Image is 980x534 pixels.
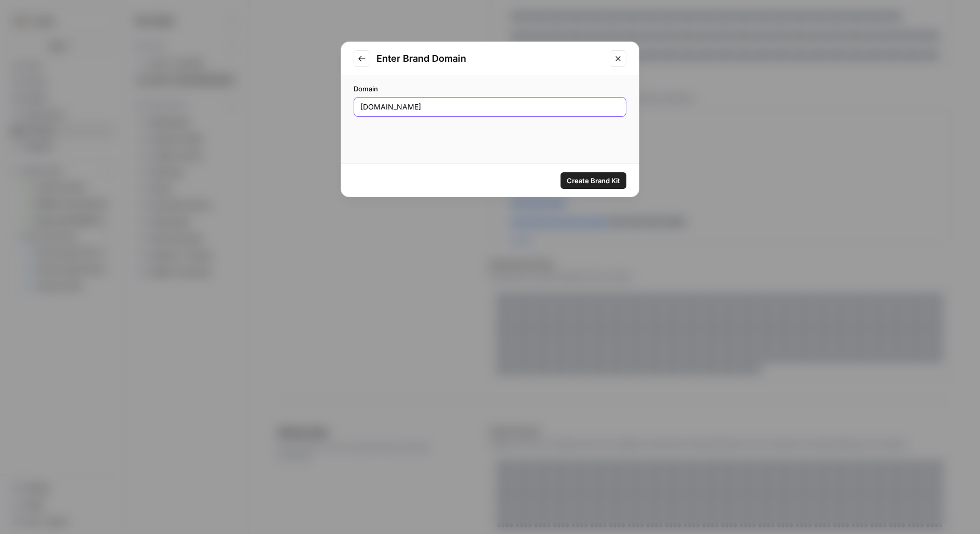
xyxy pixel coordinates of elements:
label: Domain [354,84,626,94]
button: Create Brand Kit [561,172,626,189]
h2: Enter Brand Domain [376,51,604,66]
span: Create Brand Kit [567,175,620,186]
button: Go to previous step [354,50,370,67]
button: Close modal [610,50,626,67]
input: www.example.com [360,102,620,112]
